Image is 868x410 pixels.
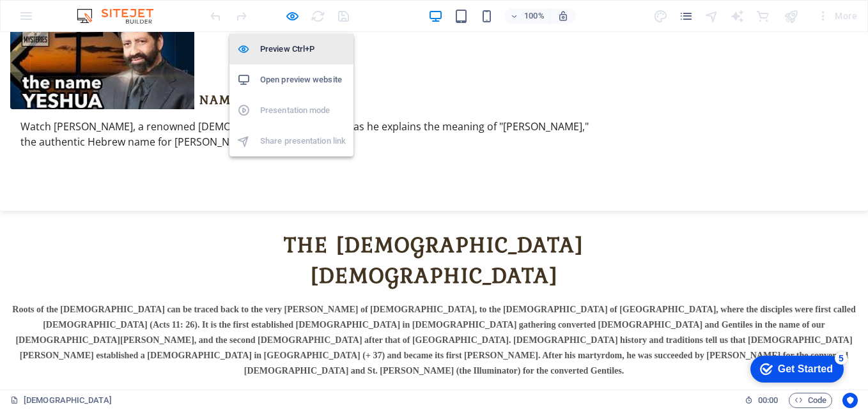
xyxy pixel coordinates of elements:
img: Editor Logo [74,8,169,24]
button: Code [789,393,832,408]
strong: Roots of the [DEMOGRAPHIC_DATA] can be traced back to the very [PERSON_NAME] of [DEMOGRAPHIC_DATA... [12,273,855,344]
h6: Session time [745,393,779,408]
div: 5 [95,3,107,15]
div: Get Started 5 items remaining, 0% complete [10,6,104,33]
span: Code [794,393,826,408]
p: Watch [PERSON_NAME], a renowned [DEMOGRAPHIC_DATA] teacher, as he explains the meaning of "[PERSO... [20,87,603,118]
button: pages [679,8,694,24]
span: 00 00 [758,393,778,408]
div: Get Started [38,14,93,26]
h6: 100% [524,8,545,24]
a: Click to cancel selection. Double-click to open Pages [10,393,112,408]
button: Usercentrics [842,393,858,408]
span: : [767,395,769,405]
i: Pages (Ctrl+Alt+S) [679,9,694,24]
h6: Preview Ctrl+P [260,42,346,57]
h6: Open preview website [260,72,346,87]
button: 100% [505,8,550,24]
